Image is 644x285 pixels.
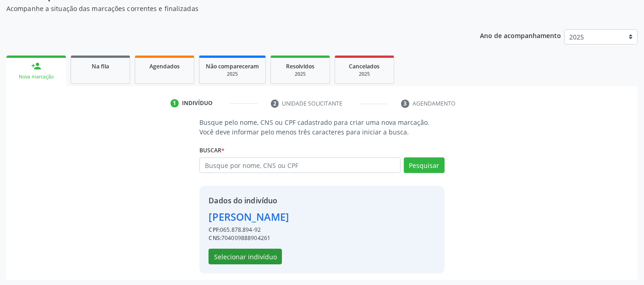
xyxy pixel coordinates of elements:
[31,61,41,71] div: person_add
[149,62,180,70] span: Agendados
[404,157,445,173] button: Pesquisar
[209,195,289,206] div: Dados do indivíduo
[209,226,289,234] div: 065.878.894-92
[206,62,259,70] span: Não compareceram
[6,4,448,13] p: Acompanhe a situação das marcações correntes e finalizadas
[92,62,109,70] span: Na fila
[171,99,179,107] div: 1
[480,29,561,41] p: Ano de acompanhamento
[277,71,323,78] div: 2025
[209,234,221,242] span: CNS:
[199,143,225,157] label: Buscar
[341,71,387,78] div: 2025
[286,62,314,70] span: Resolvidos
[209,249,282,264] button: Selecionar indivíduo
[209,234,289,242] div: 704009888904261
[209,209,289,224] div: [PERSON_NAME]
[199,117,444,137] p: Busque pelo nome, CNS ou CPF cadastrado para criar uma nova marcação. Você deve informar pelo men...
[206,71,259,78] div: 2025
[349,62,380,70] span: Cancelados
[13,73,60,80] div: Nova marcação
[199,157,400,173] input: Busque por nome, CNS ou CPF
[182,99,213,107] div: Indivíduo
[209,226,220,234] span: CPF:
